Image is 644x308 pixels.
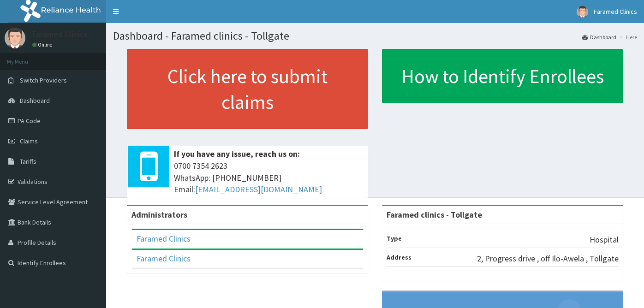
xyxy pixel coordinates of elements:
span: Claims [20,137,38,145]
span: Tariffs [20,157,36,166]
li: Here [617,33,637,41]
span: Dashboard [20,96,50,105]
a: Online [32,41,54,48]
a: Faramed Clinics [137,233,191,244]
span: Switch Providers [20,76,67,84]
p: Hospital [590,234,619,246]
strong: Faramed clinics - Tollgate [387,209,482,220]
b: Administrators [131,209,187,220]
img: User Image [577,6,588,18]
p: Faramed Clinics [32,30,88,38]
a: Click here to submit claims [127,49,368,129]
b: If you have any issue, reach us on: [174,148,300,159]
b: Type [387,234,402,243]
h1: Dashboard - Faramed clinics - Tollgate [113,30,637,42]
span: Faramed Clinics [594,7,637,16]
img: User Image [5,28,25,48]
b: Address [387,253,411,261]
a: How to Identify Enrollees [382,49,623,103]
a: [EMAIL_ADDRESS][DOMAIN_NAME] [195,184,322,195]
a: Dashboard [582,33,616,41]
p: 2, Progress drive , off Ilo-Awela , Tollgate [477,253,619,265]
span: 0700 7354 2623 WhatsApp: [PHONE_NUMBER] Email: [174,160,364,195]
a: Faramed Clinics [137,253,191,264]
